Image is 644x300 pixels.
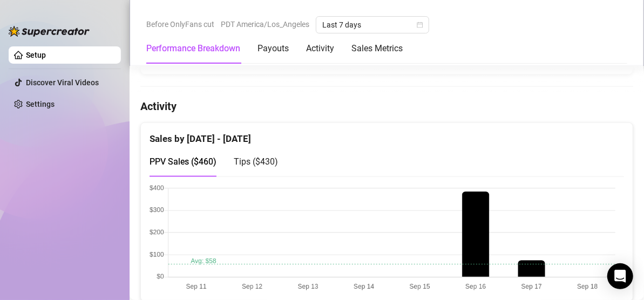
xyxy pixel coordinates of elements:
[140,99,633,114] h4: Activity
[9,26,90,37] img: logo-BBDzfeDw.svg
[221,16,309,32] span: PDT America/Los_Angeles
[146,42,240,55] div: Performance Breakdown
[306,42,334,55] div: Activity
[417,22,423,28] span: calendar
[26,51,46,59] a: Setup
[234,156,278,167] span: Tips ( $430 )
[607,263,633,289] div: Open Intercom Messenger
[26,100,55,108] a: Settings
[146,16,214,32] span: Before OnlyFans cut
[257,42,289,55] div: Payouts
[150,123,624,146] div: Sales by [DATE] - [DATE]
[322,17,423,33] span: Last 7 days
[351,42,403,55] div: Sales Metrics
[26,78,99,87] a: Discover Viral Videos
[150,156,216,167] span: PPV Sales ( $460 )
